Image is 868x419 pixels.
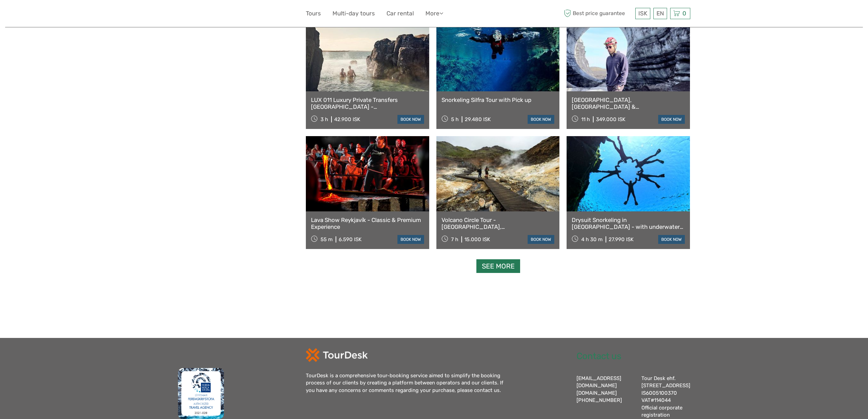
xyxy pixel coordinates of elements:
[658,115,685,124] a: book now
[311,96,424,110] a: LUX 011 Luxury Private Transfers [GEOGRAPHIC_DATA] - [GEOGRAPHIC_DATA] for 2 hours stop - [GEOGRA...
[333,9,375,18] a: Multi-day tours
[334,116,360,122] div: 42.900 ISK
[321,236,333,243] span: 55 m
[681,10,687,17] span: 0
[465,116,491,122] div: 29.480 ISK
[178,5,218,22] img: 579-c3ad521b-b2e6-4e2f-ac42-c21f71cf5781_logo_small.jpg
[425,9,443,18] a: More
[658,235,685,244] a: book now
[653,8,667,19] div: EN
[641,375,690,419] div: Tour Desk ehf. [STREET_ADDRESS] IS6005100370 VAT#114044
[609,236,634,243] div: 27.990 ISK
[476,259,520,273] a: See more
[572,217,685,231] a: Drysuit Snorkeling in [GEOGRAPHIC_DATA] - with underwater photos / From [GEOGRAPHIC_DATA]
[596,116,625,122] div: 349.000 ISK
[638,10,647,17] span: ISK
[528,115,554,124] a: book now
[386,9,414,18] a: Car rental
[577,390,617,396] a: [DOMAIN_NAME]
[581,236,602,243] span: 4 h 30 m
[464,236,490,243] div: 15.000 ISK
[442,96,555,103] a: Snorkeling Silfra Tour with Pick up
[397,115,424,124] a: book now
[10,12,77,17] p: We're away right now. Please check back later!
[577,375,635,419] div: [EMAIL_ADDRESS][DOMAIN_NAME] [PHONE_NUMBER]
[397,235,424,244] a: book now
[442,217,555,231] a: Volcano Circle Tour - [GEOGRAPHIC_DATA], [GEOGRAPHIC_DATA] and [GEOGRAPHIC_DATA]
[451,116,459,122] span: 5 h
[577,351,690,362] h2: Contact us
[321,116,328,122] span: 3 h
[581,116,590,122] span: 11 h
[178,368,224,419] img: fms.png
[79,11,87,19] button: Open LiveChat chat widget
[306,372,511,394] div: TourDesk is a comprehensive tour-booking service aimed to simplify the booking process of our cli...
[311,217,424,231] a: Lava Show Reykjavík - Classic & Premium Experience
[306,348,368,362] img: td-logo-white.png
[339,236,362,243] div: 6.590 ISK
[562,8,634,19] span: Best price guarantee
[528,235,554,244] a: book now
[451,236,458,243] span: 7 h
[306,9,321,18] a: Tours
[641,405,682,418] a: Official corporate registration
[572,96,685,110] a: [GEOGRAPHIC_DATA], [GEOGRAPHIC_DATA] & [GEOGRAPHIC_DATA] Private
